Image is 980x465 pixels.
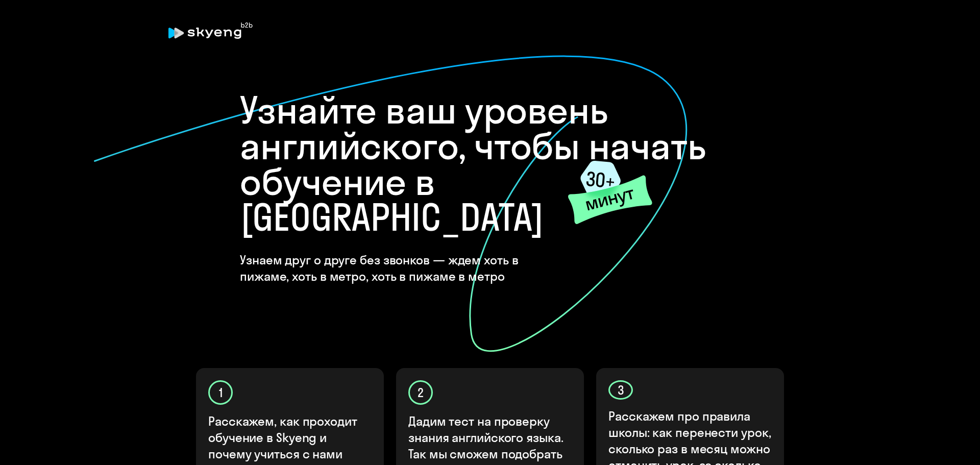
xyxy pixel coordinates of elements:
[240,252,569,284] h4: Узнаем друг о друге без звонков — ждем хоть в пижаме, хоть в метро, хоть в пижаме в метро
[240,92,740,235] h1: Узнайте ваш уровень английского, чтобы начать обучение в [GEOGRAPHIC_DATA]
[208,380,233,405] div: 1
[408,380,433,405] div: 2
[608,380,633,400] div: 3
